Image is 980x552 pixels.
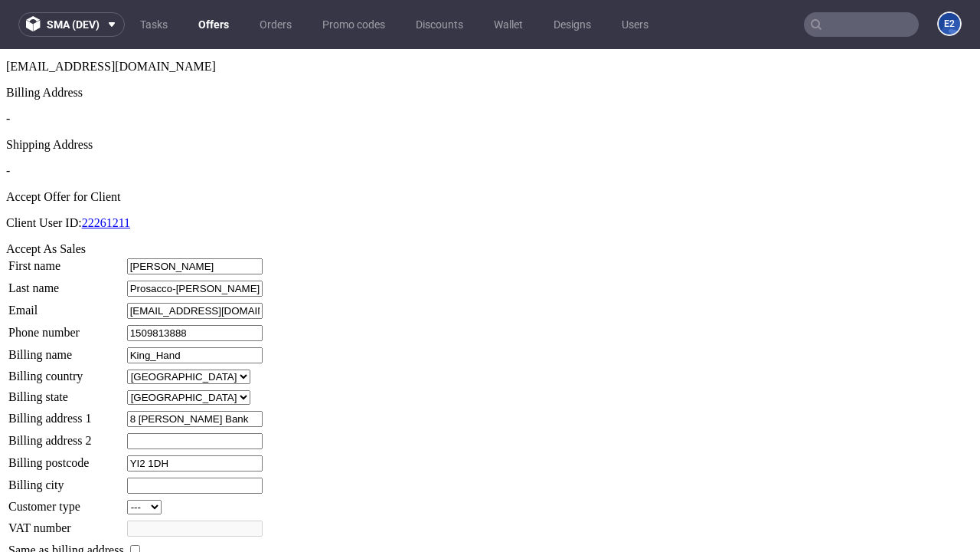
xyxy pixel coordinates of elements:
[8,275,125,293] td: Phone number
[485,12,532,37] a: Wallet
[47,19,100,30] span: sma (dev)
[8,471,125,488] td: VAT number
[6,167,974,181] p: Client User ID:
[544,12,600,37] a: Designs
[8,493,125,510] td: Same as billing address
[313,12,394,37] a: Promo codes
[6,115,10,128] span: -
[6,193,974,207] div: Accept As Sales
[8,406,125,423] td: Billing postcode
[407,12,472,37] a: Discounts
[8,340,125,356] td: Billing state
[131,12,177,37] a: Tasks
[189,12,238,37] a: Offers
[6,89,974,103] div: Shipping Address
[250,12,301,37] a: Orders
[8,450,125,466] td: Customer type
[8,428,125,445] td: Billing city
[8,297,125,315] td: Billing name
[6,11,216,24] span: [EMAIL_ADDRESS][DOMAIN_NAME]
[6,63,10,76] span: -
[8,320,125,336] td: Billing country
[8,231,125,248] td: Last name
[8,209,125,226] td: First name
[18,12,125,37] button: sma (dev)
[8,383,125,401] td: Billing address 2
[8,253,125,271] td: Email
[6,37,974,51] div: Billing Address
[6,141,974,155] div: Accept Offer for Client
[612,12,658,37] a: Users
[939,13,960,34] figcaption: e2
[8,361,125,379] td: Billing address 1
[82,167,130,180] a: 22261211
